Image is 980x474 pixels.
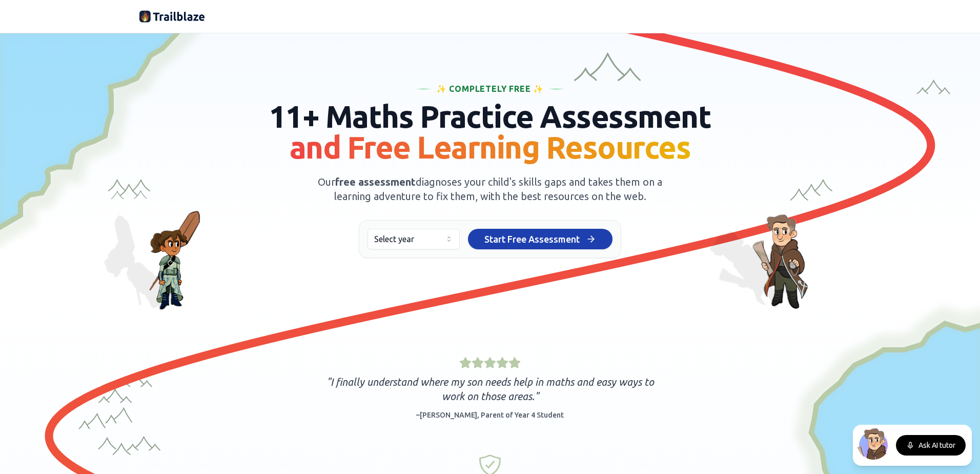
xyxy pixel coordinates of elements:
[484,232,580,246] span: Start Free Assessment
[436,83,544,95] span: ✨ Completely Free ✨
[290,130,691,164] span: and Free Learning Resources
[139,8,205,25] img: Trailblaze
[896,435,966,456] button: Ask AI tutor
[468,229,612,249] button: Start Free Assessment
[318,375,662,404] p: " I finally understand where my son needs help in maths and easy ways to work on those areas. "
[269,99,711,164] span: 11+ Maths Practice Assessment
[335,176,416,188] span: free assessment
[416,410,564,420] div: – [PERSON_NAME] , Parent of Year 4 Student
[857,427,890,460] img: North
[318,176,662,202] span: Our diagnoses your child's skills gaps and takes them on a learning adventure to fix them, with t...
